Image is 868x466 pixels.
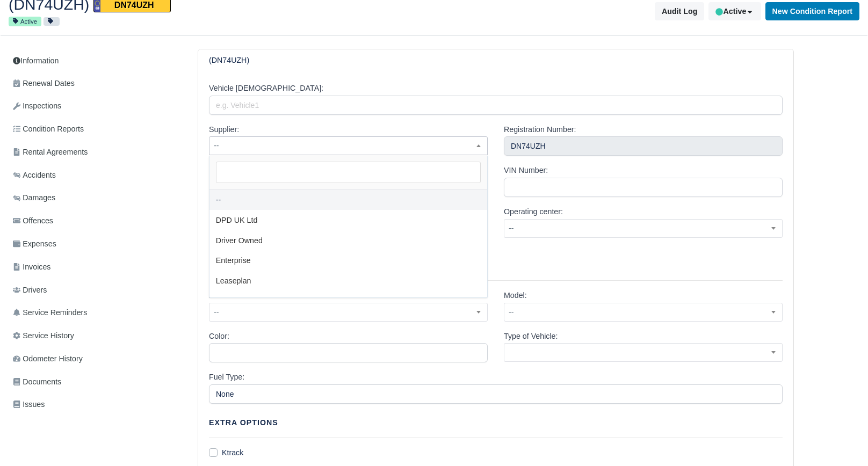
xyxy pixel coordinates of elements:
a: Rental Agreements [9,142,132,163]
span: Service History [13,330,74,342]
button: Audit Log [655,2,704,20]
span: Accidents [13,169,56,181]
label: Color: [209,330,229,343]
span: Rental Agreements [13,146,88,158]
li: Owned [209,292,487,311]
button: Active [708,2,761,20]
li: Enterprise [209,251,487,271]
label: Registration Number: [504,123,576,136]
a: Service Reminders [9,302,132,323]
span: Damages [13,192,55,204]
small: Active [9,17,41,26]
button: New Condition Report [765,2,859,20]
label: Fuel Type: [209,371,244,383]
span: Offences [13,215,53,227]
label: Operating center: [504,206,563,218]
a: Odometer History [9,348,132,369]
a: Accidents [9,165,132,186]
a: Documents [9,372,132,392]
a: Damages [9,187,132,208]
input: Vehicle number plate, model/make will be populated automatically! [504,136,783,156]
label: Model: [504,289,527,302]
li: DPD UK Ltd [209,210,487,230]
li: Leaseplan [209,271,487,291]
a: Expenses [9,234,132,254]
span: Renewal Dates [13,77,75,90]
span: -- [209,136,488,155]
a: Condition Reports [9,119,132,140]
a: Offences [9,210,132,231]
label: Type of Vehicle: [504,330,558,343]
span: -- [209,139,487,152]
span: -- [504,303,783,322]
span: Issues [13,398,45,411]
strong: Extra Options [209,418,278,427]
a: Service History [9,325,132,346]
label: Vehicle [DEMOGRAPHIC_DATA]: [209,82,323,94]
a: Drivers [9,280,132,301]
h6: (DN74UZH) [209,56,249,65]
iframe: Chat Widget [675,342,868,466]
span: -- [504,222,782,235]
a: Information [9,51,132,71]
a: Issues [9,394,132,415]
label: VIN Number: [504,164,548,177]
span: -- [504,219,783,238]
input: e.g. Vehicle1 [209,96,783,115]
span: Documents [13,376,61,388]
li: -- [209,190,487,210]
label: Supplier: [209,123,239,136]
span: -- [209,303,488,322]
label: Ktrack [222,447,243,459]
span: Drivers [13,284,47,296]
li: Driver Owned [209,231,487,251]
span: Odometer History [13,353,83,365]
span: Expenses [13,238,56,250]
a: Renewal Dates [9,73,132,94]
span: -- [209,305,487,319]
span: Inspections [13,100,61,112]
span: -- [504,305,782,319]
span: Invoices [13,261,50,273]
span: Condition Reports [13,123,84,135]
a: Inspections [9,96,132,116]
span: Service Reminders [13,307,87,319]
a: Invoices [9,257,132,278]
